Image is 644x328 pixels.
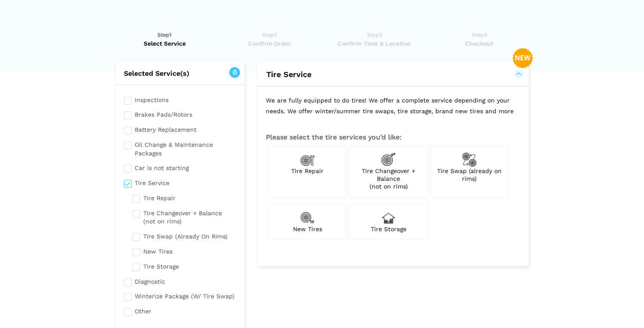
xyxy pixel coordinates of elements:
[229,67,240,78] span: 0
[371,226,407,232] span: Tire Storage
[115,69,245,78] h2: Selected Service(s)
[362,167,415,190] span: Tire Changeover + Balance (not on rims)
[437,167,502,182] span: Tire Swap (already on rims)
[220,31,319,48] a: Step2
[430,39,529,48] span: Checkout
[115,39,215,48] span: Select Service
[291,167,324,174] span: Tire Repair
[293,226,322,232] span: New Tires
[266,133,520,141] h3: Please select the tire services you’d like:
[325,31,424,48] a: Step3
[512,48,533,68] img: new-badge-2-48.png
[115,31,215,48] a: Step1
[266,69,520,80] button: Tire Service
[257,87,529,125] p: We are fully equipped to do tires! We offer a complete service depending on your needs. We offer ...
[430,31,529,48] a: Step4
[325,39,424,48] span: Confirm Time & Location
[220,39,319,48] span: Confirm Order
